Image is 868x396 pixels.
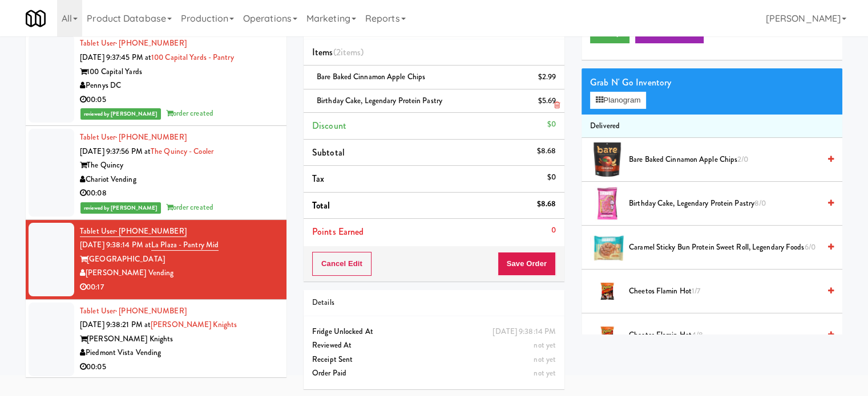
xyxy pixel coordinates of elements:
div: $0 [547,170,556,185]
li: Tablet User· [PHONE_NUMBER][DATE] 9:38:14 PM atLa Plaza - Pantry Mid[GEOGRAPHIC_DATA][PERSON_NAME... [26,220,286,300]
span: 4/8 [692,329,703,340]
div: $0 [547,117,556,132]
span: Items [312,46,364,59]
span: Bare Baked Cinnamon Apple Chips [629,153,819,167]
div: $8.68 [537,197,556,211]
span: · [PHONE_NUMBER] [115,38,187,48]
div: Cheetos Flamin Hot4/8 [624,328,834,342]
span: 6/0 [804,242,815,252]
div: Piedmont Vista Vending [80,346,278,360]
span: (2 ) [333,46,364,59]
div: 00:17 [80,280,278,295]
button: Planogram [590,92,646,109]
div: Receipt Sent [312,353,556,367]
span: not yet [534,368,556,378]
span: · [PHONE_NUMBER] [115,226,187,236]
span: Total [312,199,330,212]
li: Delivered [582,115,842,138]
a: Tablet User· [PHONE_NUMBER] [80,305,187,316]
button: Save Order [498,252,556,276]
div: $5.69 [538,94,556,108]
span: Birthday Cake, Legendary Protein Pastry [629,197,819,211]
a: Tablet User· [PHONE_NUMBER] [80,38,187,48]
div: [GEOGRAPHIC_DATA] [80,252,278,267]
span: Birthday Cake, Legendary Protein Pastry [317,95,442,106]
a: Tablet User· [PHONE_NUMBER] [80,226,187,237]
span: Cheetos Flamin Hot [629,328,819,342]
span: [DATE] 9:37:56 PM at [80,146,151,157]
img: Micromart [26,9,46,28]
a: Tablet User· [PHONE_NUMBER] [80,132,187,142]
div: Pennys DC [80,79,278,93]
a: The Quincy - Cooler [151,146,213,157]
div: Chariot Vending [80,173,278,187]
li: Tablet User· [PHONE_NUMBER][DATE] 9:37:56 PM atThe Quincy - CoolerThe QuincyChariot Vending00:08r... [26,126,286,220]
li: Tablet User· [PHONE_NUMBER][DATE] 9:38:21 PM at[PERSON_NAME] Knights[PERSON_NAME] KnightsPiedmont... [26,300,286,379]
div: Reviewed At [312,338,556,353]
div: [PERSON_NAME] Knights [80,332,278,346]
a: La Plaza - Pantry Mid [151,239,219,251]
div: 00:05 [80,93,278,107]
span: Caramel Sticky Bun Protein Sweet Roll, Legendary Foods [629,240,819,255]
div: $2.99 [538,70,556,84]
span: [DATE] 9:37:45 PM at [80,52,151,63]
div: 0 [551,223,556,238]
span: · [PHONE_NUMBER] [115,305,187,316]
div: Cheetos Flamin Hot1/7 [624,284,834,299]
span: Discount [312,119,346,132]
div: Bare Baked Cinnamon Apple Chips2/0 [624,153,834,167]
span: [DATE] 9:38:21 PM at [80,319,151,330]
span: Subtotal [312,146,345,159]
div: 00:08 [80,186,278,201]
span: 1/7 [692,285,700,296]
span: · [PHONE_NUMBER] [115,132,187,142]
span: Cheetos Flamin Hot [629,284,819,299]
div: [DATE] 9:38:14 PM [492,325,556,339]
span: reviewed by [PERSON_NAME] [80,202,161,214]
div: [PERSON_NAME] Vending [80,266,278,280]
a: 100 Capital Yards - Pantry [151,52,234,63]
span: reviewed by [PERSON_NAME] [80,108,161,120]
span: [DATE] 9:38:14 PM at [80,239,151,250]
div: Birthday Cake, Legendary Protein Pastry8/0 [624,197,834,211]
span: Points Earned [312,225,364,238]
span: 2/0 [737,154,748,165]
span: Bare Baked Cinnamon Apple Chips [317,71,425,82]
div: Fridge Unlocked At [312,325,556,339]
button: Cancel Edit [312,252,372,276]
ng-pluralize: items [341,46,361,59]
span: order created [166,202,213,213]
span: not yet [534,340,556,350]
div: The Quincy [80,158,278,173]
span: order created [166,108,213,119]
a: [PERSON_NAME] Knights [151,319,237,330]
div: $8.68 [537,144,556,158]
span: 8/0 [754,198,766,209]
div: Caramel Sticky Bun Protein Sweet Roll, Legendary Foods6/0 [624,240,834,255]
span: Tax [312,172,324,185]
div: 100 Capital Yards [80,65,278,79]
div: Grab N' Go Inventory [590,74,834,91]
span: not yet [534,354,556,365]
div: Order Paid [312,366,556,381]
div: 00:05 [80,360,278,374]
div: Details [312,296,556,310]
li: Tablet User· [PHONE_NUMBER][DATE] 9:37:45 PM at100 Capital Yards - Pantry100 Capital YardsPennys ... [26,32,286,126]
